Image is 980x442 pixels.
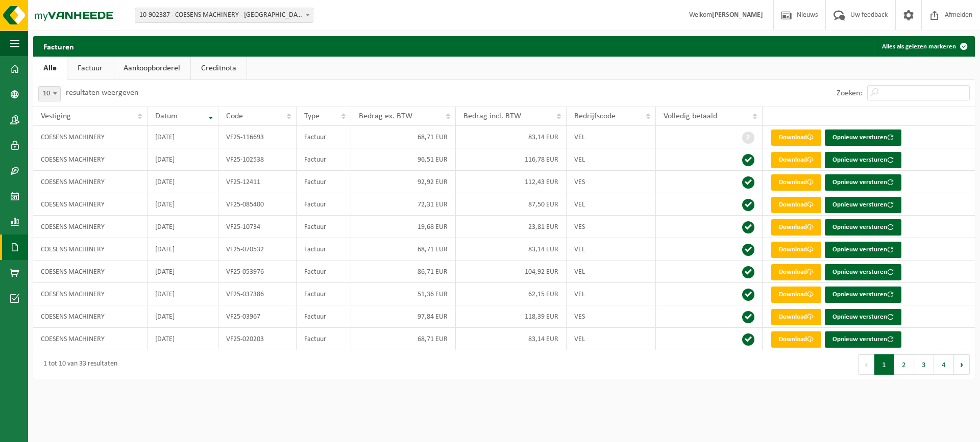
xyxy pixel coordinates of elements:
a: Aankoopborderel [113,57,190,80]
td: [DATE] [148,216,218,238]
td: Factuur [297,283,351,305]
button: 3 [914,354,934,375]
td: VES [567,171,656,193]
div: 1 tot 10 van 33 resultaten [38,355,117,374]
a: Download [771,264,821,280]
td: [DATE] [148,193,218,216]
td: Factuur [297,193,351,216]
td: COESENS MACHINERY [33,305,148,328]
td: VEL [567,261,656,283]
td: 96,51 EUR [351,148,456,171]
td: 62,15 EUR [456,283,567,305]
span: 10 [39,87,60,101]
button: Opnieuw versturen [825,242,901,258]
td: [DATE] [148,283,218,305]
td: [DATE] [148,305,218,328]
td: 83,14 EUR [456,126,567,148]
span: 10 [38,86,61,101]
td: VF25-037386 [218,283,297,305]
button: Alles als gelezen markeren [874,36,974,57]
span: Bedrag incl. BTW [463,112,521,120]
td: COESENS MACHINERY [33,171,148,193]
td: Factuur [297,216,351,238]
td: [DATE] [148,171,218,193]
label: resultaten weergeven [66,89,138,97]
td: VES [567,216,656,238]
td: 116,78 EUR [456,148,567,171]
td: Factuur [297,238,351,261]
a: Factuur [67,57,113,80]
button: 4 [934,354,954,375]
td: 83,14 EUR [456,238,567,261]
td: VF25-102538 [218,148,297,171]
td: 68,71 EUR [351,126,456,148]
button: Opnieuw versturen [825,331,901,348]
strong: [PERSON_NAME] [712,11,763,19]
td: 92,92 EUR [351,171,456,193]
label: Zoeken: [837,89,862,97]
span: Bedrag ex. BTW [359,112,412,120]
a: Download [771,287,821,303]
td: Factuur [297,328,351,350]
button: Opnieuw versturen [825,309,901,325]
td: VF25-070532 [218,238,297,261]
h2: Facturen [33,36,84,56]
td: COESENS MACHINERY [33,283,148,305]
td: VEL [567,193,656,216]
span: Type [304,112,320,120]
button: Opnieuw versturen [825,129,901,146]
td: VF25-020203 [218,328,297,350]
span: Vestiging [41,112,71,120]
td: COESENS MACHINERY [33,238,148,261]
a: Creditnota [191,57,247,80]
td: COESENS MACHINERY [33,328,148,350]
button: 1 [874,354,894,375]
td: 23,81 EUR [456,216,567,238]
td: COESENS MACHINERY [33,148,148,171]
td: VEL [567,126,656,148]
span: Volledig betaald [664,112,717,120]
td: 19,68 EUR [351,216,456,238]
button: Opnieuw versturen [825,287,901,303]
td: 51,36 EUR [351,283,456,305]
span: 10-902387 - COESENS MACHINERY - GERAARDSBERGEN [135,8,313,22]
button: Opnieuw versturen [825,174,901,191]
td: Factuur [297,126,351,148]
td: 118,39 EUR [456,305,567,328]
a: Download [771,129,821,146]
a: Download [771,197,821,213]
td: VES [567,305,656,328]
td: VF25-116693 [218,126,297,148]
td: Factuur [297,261,351,283]
td: VF25-12411 [218,171,297,193]
span: Datum [155,112,178,120]
button: Opnieuw versturen [825,152,901,168]
button: Next [954,354,970,375]
td: 87,50 EUR [456,193,567,216]
td: 72,31 EUR [351,193,456,216]
td: VEL [567,148,656,171]
td: [DATE] [148,126,218,148]
td: COESENS MACHINERY [33,216,148,238]
span: Code [226,112,243,120]
td: Factuur [297,148,351,171]
button: Opnieuw versturen [825,219,901,236]
td: VEL [567,238,656,261]
a: Download [771,242,821,258]
td: 97,84 EUR [351,305,456,328]
td: [DATE] [148,238,218,261]
td: VF25-10734 [218,216,297,238]
a: Download [771,152,821,168]
td: [DATE] [148,328,218,350]
td: VEL [567,283,656,305]
button: Opnieuw versturen [825,197,901,213]
button: Opnieuw versturen [825,264,901,280]
a: Download [771,174,821,191]
td: 68,71 EUR [351,328,456,350]
td: VEL [567,328,656,350]
td: 68,71 EUR [351,238,456,261]
td: VF25-053976 [218,261,297,283]
span: Bedrijfscode [574,112,616,120]
td: COESENS MACHINERY [33,126,148,148]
